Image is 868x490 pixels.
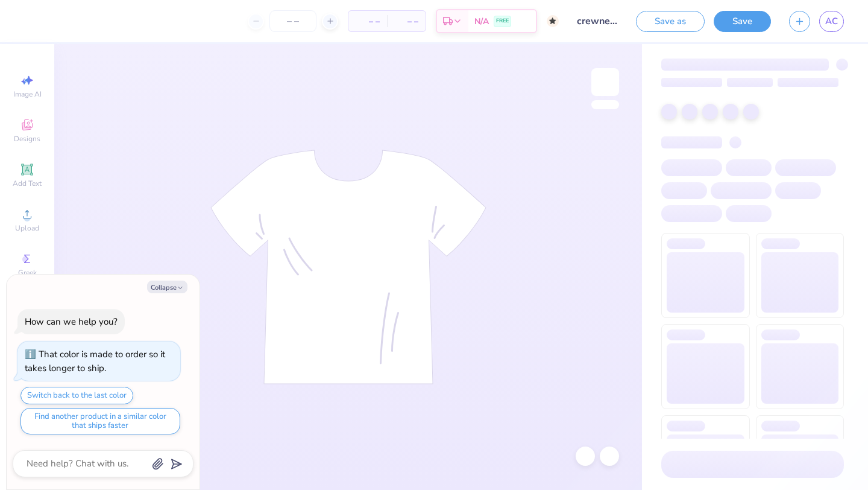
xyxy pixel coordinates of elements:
span: – – [394,15,418,28]
div: How can we help you? [25,316,118,328]
a: AC [819,11,844,32]
span: Greek [18,268,37,278]
input: – – [269,10,316,32]
span: Designs [14,134,40,144]
button: Collapse [147,281,187,293]
span: Add Text [13,179,42,188]
span: N/A [474,15,489,28]
button: Save [714,11,771,32]
div: That color is made to order so it takes longer to ship. [25,348,165,374]
button: Find another product in a similar color that ships faster [20,408,180,434]
button: Save as [636,11,705,32]
span: Image AI [13,89,42,99]
span: – – [356,15,380,28]
input: Untitled Design [568,9,627,33]
button: Switch back to the last color [20,387,133,404]
span: FREE [496,17,509,25]
img: tee-skeleton.svg [210,150,486,384]
span: AC [825,14,838,28]
span: Upload [15,223,39,233]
